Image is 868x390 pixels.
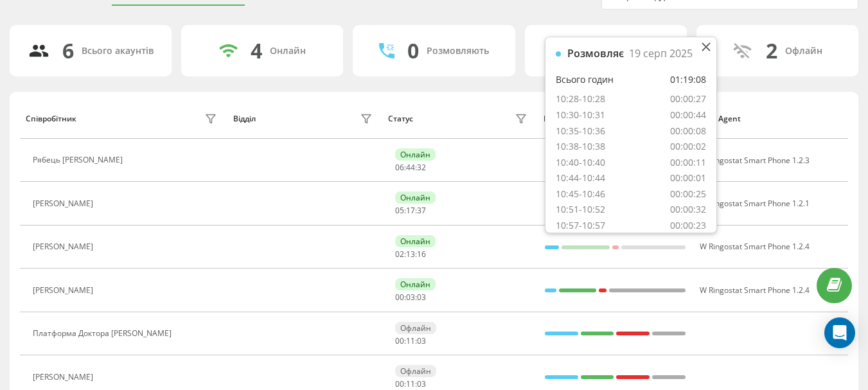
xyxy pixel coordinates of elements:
span: 44 [406,162,415,173]
div: Статус [388,114,413,123]
span: 32 [417,162,426,173]
div: : : [395,380,426,389]
div: : : [395,293,426,302]
div: В статусі [544,114,687,123]
span: W Ringostat Smart Phone 1.2.4 [700,241,810,252]
div: 0 [407,39,419,63]
span: 11 [406,335,415,346]
div: User Agent [699,114,842,123]
div: [PERSON_NAME] [33,199,96,208]
div: 00:00:27 [670,93,706,105]
div: 4 [251,39,262,63]
span: 11 [406,378,415,389]
div: : : [395,250,426,259]
div: 00:00:32 [670,204,706,216]
div: Розмовляє [567,48,624,60]
div: 01:19:08 [670,74,706,86]
div: [PERSON_NAME] [33,286,96,295]
div: Онлайн [395,148,436,161]
span: 03 [406,292,415,303]
span: W Ringostat Smart Phone 1.2.3 [700,155,810,166]
div: 10:38-10:38 [556,141,605,153]
div: 00:00:44 [670,109,706,121]
div: 10:45-10:46 [556,188,605,200]
div: : : [395,337,426,346]
span: 03 [417,292,426,303]
span: 02 [395,249,404,260]
div: Всього акаунтів [82,46,154,57]
div: 10:44-10:44 [556,172,605,184]
span: W Ringostat Smart Phone 1.2.1 [700,198,810,209]
div: 10:57-10:57 [556,220,605,232]
div: Всього годин [556,74,614,86]
div: Співробітник [26,114,76,123]
div: Офлайн [395,322,436,334]
div: 19 серп 2025 [629,48,693,60]
div: Рябець [PERSON_NAME] [33,155,126,164]
div: 10:28-10:28 [556,93,605,105]
span: 03 [417,378,426,389]
div: 00:00:23 [670,220,706,232]
div: 10:40-10:40 [556,157,605,169]
div: [PERSON_NAME] [33,373,96,382]
div: 00:00:08 [670,125,706,137]
div: Онлайн [395,191,436,204]
div: 00:00:01 [670,172,706,184]
div: : : [395,163,426,172]
span: 17 [406,205,415,216]
div: 00:00:02 [670,141,706,153]
div: : : [395,206,426,215]
div: 2 [766,39,777,63]
div: Онлайн [395,235,436,247]
div: 10:30-10:31 [556,109,605,121]
span: 00 [395,335,404,346]
span: 06 [395,162,404,173]
div: Відділ [233,114,256,123]
div: 10:35-10:36 [556,125,605,137]
span: 03 [417,335,426,346]
div: 00:00:11 [670,157,706,169]
div: [PERSON_NAME] [33,242,96,251]
div: Open Intercom Messenger [824,317,855,348]
div: Офлайн [785,46,822,57]
span: 00 [395,292,404,303]
div: Офлайн [395,365,436,377]
span: 16 [417,249,426,260]
span: 13 [406,249,415,260]
div: 10:51-10:52 [556,204,605,216]
div: 6 [62,39,74,63]
span: 37 [417,205,426,216]
span: 05 [395,205,404,216]
div: Платформа Доктора [PERSON_NAME] [33,329,175,338]
div: Онлайн [270,46,306,57]
div: Онлайн [395,278,436,290]
div: 00:00:25 [670,188,706,200]
span: 00 [395,378,404,389]
span: W Ringostat Smart Phone 1.2.4 [700,285,810,296]
div: Розмовляють [427,46,489,57]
